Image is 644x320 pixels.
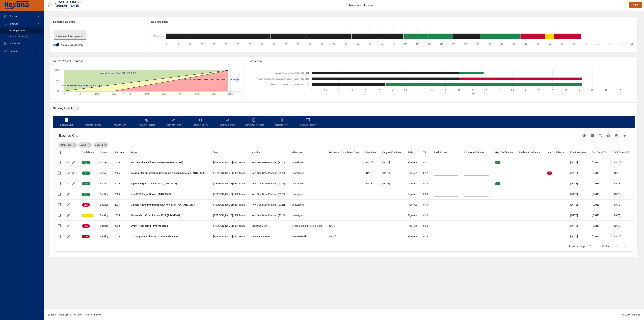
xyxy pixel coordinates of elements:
div: [DATE] [614,171,630,175]
div: Sort [365,150,376,154]
text: 1 [338,89,339,91]
div: Raintree [55,3,69,9]
div: Rigorous [408,224,418,228]
div: backlog-tab [53,116,635,128]
text: Agentic Figma to React POC (ARC-1484) [100,72,136,74]
div: [DATE] [614,182,630,185]
text: Solution for automating development documentation (ARC-1449) [182,78,239,80]
div: [PERSON_NAME]'s EA Team [213,171,246,175]
text: 9 [552,89,553,91]
div: Sort [423,150,426,154]
div: Scheduler Mature Rule Sets [292,224,323,228]
text: 135 [488,43,491,45]
div: Rigorous [408,203,418,206]
div: [PERSON_NAME]'s EA Team [213,224,246,228]
div: Active [100,161,109,164]
div: [PERSON_NAME]'s EA Team [213,192,246,196]
div: Status [100,150,107,154]
text: 80 [357,43,359,45]
span: Medium [82,214,94,217]
text: 10 [189,43,191,45]
text: 140 [500,43,503,45]
button: Edit Project Details [66,223,71,228]
button: Search [596,132,604,140]
text: 40% [129,93,132,95]
div: [DATE] [592,182,608,185]
div: [DATE] [592,214,608,217]
div: Sort [329,150,359,154]
div: unassigned [292,171,323,175]
button: View Columns [588,132,596,140]
div: 2025 [114,161,125,164]
span: Medium Confidence [519,150,541,154]
text: 155 [536,43,539,45]
button: Refresh Page [75,106,80,111]
text: 170 [572,43,575,45]
div: Sort [547,150,564,154]
button: Edit Project Details [71,170,76,176]
span: High [82,182,90,185]
div: Sort [382,150,401,154]
span: Active Projects [162,118,185,127]
div: 2025 [114,182,125,185]
div: Sort [464,150,484,154]
div: [DATE] [382,171,402,175]
text: 10% [79,93,82,95]
div: Medium Confidence [519,150,540,154]
div: Rigorous [408,182,418,185]
div: Completed Stories [464,150,484,154]
div: [DATE] [614,203,630,206]
div: [DATE] [570,192,587,196]
div: Original End Date [382,150,401,154]
span: Story Risk [249,59,635,63]
div: unassigned [292,203,323,206]
div: End Date 90% [614,150,630,154]
div: unassigned [292,182,323,185]
text: 90% [212,93,216,95]
span: Backlog [93,143,105,147]
div: [DATE] [570,182,587,185]
text: 75 [345,43,347,45]
text: 105 [416,43,419,45]
span: Low [82,203,90,206]
div: [DATE] [614,192,630,196]
text: 175 [583,43,586,45]
div: Sort [114,150,125,154]
span: Selected Backlog [53,20,145,23]
div: Initiative [252,150,260,154]
text: 145 [512,43,515,45]
span: Active Backlogs Only [61,43,83,47]
div: [DATE] [365,182,377,185]
span: Confidence [82,150,95,154]
span: 0 [547,182,552,185]
h3: [EMAIL_ADDRESS][DOMAIN_NAME] [55,0,82,8]
div: Backlog [100,224,109,228]
div: Sort [434,150,447,154]
div: Sort [82,150,94,154]
span: Backlog Details [9,29,25,32]
div: Risky [408,150,414,154]
div: [DATE] [570,161,587,164]
div: 15 [587,244,595,249]
text: 5.5 [458,89,460,91]
div: Active [100,182,109,185]
text: 180 [596,43,599,45]
div: [DATE] [592,161,608,164]
text: 4 [418,89,419,91]
div: Low Confidence [547,150,564,154]
div: Confidence [82,150,94,154]
div: unassigned [292,161,323,164]
a: Help Center [58,311,73,318]
span: Scenario Planning [9,35,28,38]
button: Show Burnup [66,181,71,186]
text: 5 [445,89,446,91]
text: 30 [237,43,239,45]
text: 190 [619,43,622,45]
div: [DATE] [382,182,402,185]
div: Backlog [93,142,108,148]
text: 85 [369,43,371,45]
span: Portfolio [7,15,22,18]
span: Milestone [292,150,323,154]
text: 2 [365,89,366,91]
text: 0 [166,43,167,45]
